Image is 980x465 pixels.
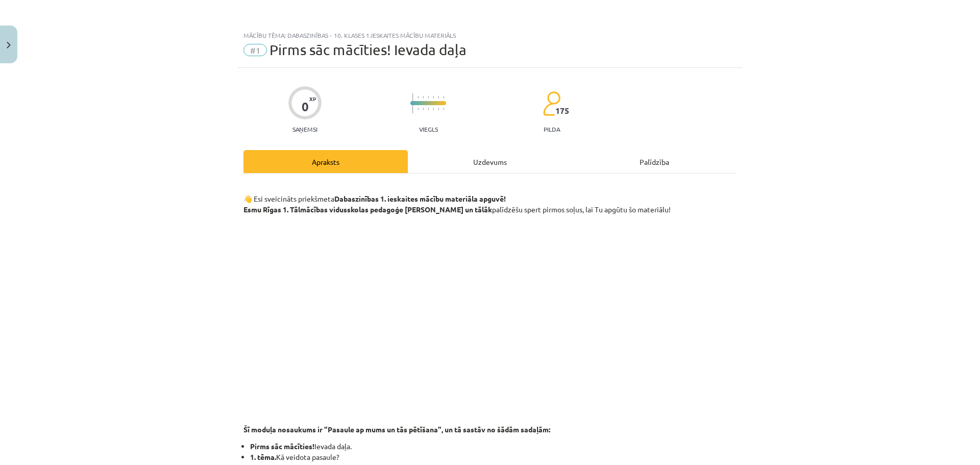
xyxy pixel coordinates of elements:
[543,91,560,116] img: students-c634bb4e5e11cddfef0936a35e636f08e4e9abd3cc4e673bd6f9a4125e45ecb1.svg
[428,108,429,110] img: icon-short-line-57e1e144782c952c97e751825c79c345078a6d821885a25fce030b3d8c18986b.svg
[418,108,419,110] img: icon-short-line-57e1e144782c952c97e751825c79c345078a6d821885a25fce030b3d8c18986b.svg
[250,442,314,451] strong: Pirms sāc mācīties!
[433,108,434,110] img: icon-short-line-57e1e144782c952c97e751825c79c345078a6d821885a25fce030b3d8c18986b.svg
[7,42,11,48] img: icon-close-lesson-0947bae3869378f0d4975bcd49f059093ad1ed9edebbc8119c70593378902aed.svg
[328,425,550,434] b: Pasaule ap mums un tās pētīšana", un tā sastāv no šādām sadaļām:
[572,150,737,173] div: Palīdzība
[443,108,444,110] img: icon-short-line-57e1e144782c952c97e751825c79c345078a6d821885a25fce030b3d8c18986b.svg
[243,425,328,434] b: Šī moduļa nosaukums ir "
[250,452,737,462] li: Kā veidota pasaule?
[243,183,737,215] p: 👋 Esi sveicināts priekšmeta palīdzēšu spert pirmos soļus, lai Tu apgūtu šo materiālu!
[555,106,569,115] span: 175
[412,93,413,113] img: icon-long-line-d9ea69661e0d244f92f715978eff75569469978d946b2353a9bb055b3ed8787d.svg
[250,441,737,452] li: Ievada daļa.
[288,126,322,133] p: Saņemsi
[428,96,429,99] img: icon-short-line-57e1e144782c952c97e751825c79c345078a6d821885a25fce030b3d8c18986b.svg
[423,96,424,99] img: icon-short-line-57e1e144782c952c97e751825c79c345078a6d821885a25fce030b3d8c18986b.svg
[544,126,560,133] p: pilda
[269,41,467,58] span: Pirms sāc mācīties! Ievada daļa
[243,44,267,56] span: #1
[423,108,424,110] img: icon-short-line-57e1e144782c952c97e751825c79c345078a6d821885a25fce030b3d8c18986b.svg
[419,126,438,133] p: Viegls
[408,150,572,173] div: Uzdevums
[309,96,316,102] span: XP
[418,96,419,99] img: icon-short-line-57e1e144782c952c97e751825c79c345078a6d821885a25fce030b3d8c18986b.svg
[334,194,379,203] strong: Dabaszinības
[302,100,309,114] div: 0
[433,96,434,99] img: icon-short-line-57e1e144782c952c97e751825c79c345078a6d821885a25fce030b3d8c18986b.svg
[438,108,439,110] img: icon-short-line-57e1e144782c952c97e751825c79c345078a6d821885a25fce030b3d8c18986b.svg
[243,32,737,39] div: Mācību tēma: Dabaszinības - 10. klases 1.ieskaites mācību materiāls
[243,150,408,173] div: Apraksts
[250,452,276,461] strong: 1. tēma.
[438,96,439,99] img: icon-short-line-57e1e144782c952c97e751825c79c345078a6d821885a25fce030b3d8c18986b.svg
[443,96,444,99] img: icon-short-line-57e1e144782c952c97e751825c79c345078a6d821885a25fce030b3d8c18986b.svg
